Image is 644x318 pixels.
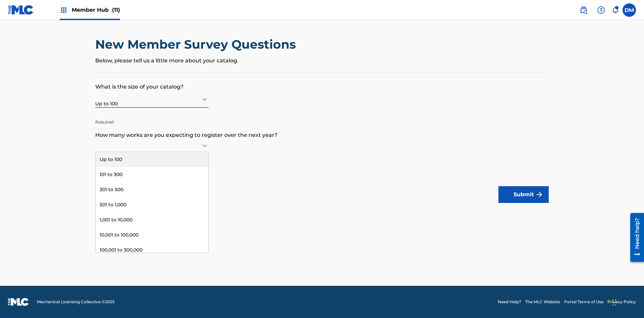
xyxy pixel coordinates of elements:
a: Need Help? [498,299,521,305]
p: Below, please tell us a little more about your catalog. [95,57,549,65]
div: Help [594,3,608,17]
a: Privacy Policy [607,299,636,305]
a: Public Search [577,3,590,17]
div: 301 to 500 [96,182,208,197]
div: 501 to 1,000 [96,197,208,212]
div: 101 to 300 [96,167,208,182]
a: The MLC Website [525,299,560,305]
div: Up to 100 [96,152,208,167]
p: What is the size of your catalog? [95,73,549,91]
img: help [597,6,605,14]
img: MLC Logo [8,5,34,15]
span: (11) [112,7,120,13]
img: Top Rightsholders [60,6,68,14]
div: 10,001 to 100,000 [96,227,208,243]
iframe: Resource Center [625,210,644,265]
p: Required [95,109,209,125]
img: f7272a7cc735f4ea7f67.svg [535,191,543,199]
img: logo [8,298,29,306]
div: User Menu [623,3,636,17]
div: 1,001 to 10,000 [96,212,208,227]
div: 100,001 to 300,000 [96,243,208,258]
span: Mechanical Licensing Collective © 2025 [37,299,115,305]
iframe: Chat Widget [610,286,644,318]
p: How many works are you expecting to register over the next year? [95,121,549,139]
h2: New Member Survey Questions [95,37,299,52]
img: search [580,6,588,14]
a: Portal Terms of Use [564,299,603,305]
button: Submit [498,186,549,203]
div: Notifications [612,7,619,13]
span: Member Hub [72,6,120,14]
div: Up to 100 [95,91,209,107]
div: Drag [612,293,616,313]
